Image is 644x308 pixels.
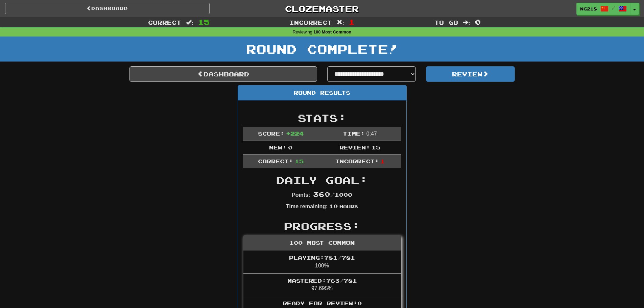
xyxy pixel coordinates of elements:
[258,130,284,137] span: Score:
[329,203,338,209] span: 10
[289,19,332,26] span: Incorrect
[289,254,355,261] span: Playing: 781 / 781
[5,3,210,14] a: Dashboard
[576,3,630,15] a: ng218 /
[286,204,328,209] strong: Time remaining:
[380,158,385,164] span: 1
[287,277,357,284] span: Mastered: 763 / 781
[243,175,401,186] h2: Daily Goal:
[243,273,401,297] li: 97.695%
[186,20,193,25] span: :
[129,66,317,82] a: Dashboard
[288,144,292,150] span: 0
[339,144,370,150] span: Review:
[580,6,597,12] span: ng218
[349,18,355,26] span: 1
[2,42,642,56] h1: Round Complete!
[243,251,401,274] li: 100%
[426,66,515,82] button: Review
[243,236,401,251] div: 100 Most Common
[243,112,401,123] h2: Stats:
[339,204,358,209] small: Hours
[313,190,330,198] span: 360
[372,144,380,150] span: 15
[220,3,424,15] a: Clozemaster
[475,18,481,26] span: 0
[148,19,181,26] span: Correct
[313,191,352,198] span: / 1000
[269,144,287,150] span: New:
[335,158,379,164] span: Incorrect:
[198,18,210,26] span: 15
[366,131,377,137] span: 0 : 47
[283,300,362,306] span: Ready for Review: 0
[434,19,458,26] span: To go
[238,86,406,100] div: Round Results
[463,20,470,25] span: :
[286,130,304,137] span: + 224
[292,192,310,198] strong: Points:
[343,130,365,137] span: Time:
[337,20,344,25] span: :
[243,221,401,232] h2: Progress:
[612,5,615,10] span: /
[313,30,351,34] strong: 100 Most Common
[295,158,304,164] span: 15
[258,158,293,164] span: Correct:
